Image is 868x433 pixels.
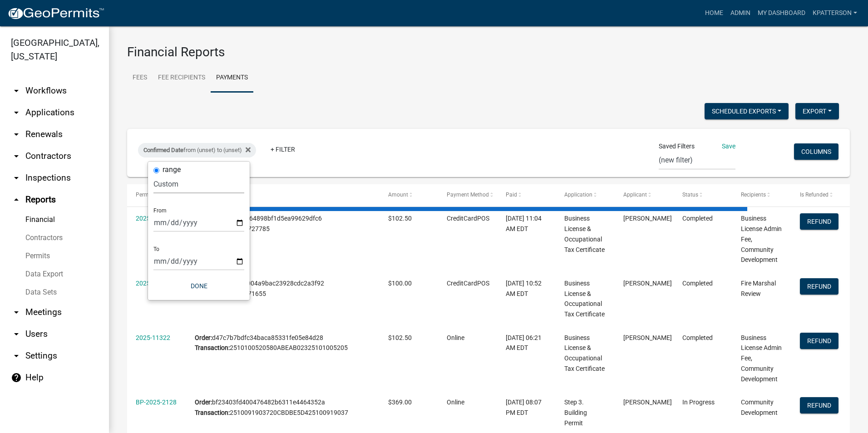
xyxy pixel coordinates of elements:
i: arrow_drop_down [11,307,22,318]
span: Status [682,192,698,198]
div: from (unset) to (unset) [138,143,256,157]
datatable-header-cell: Recipients [732,184,791,206]
datatable-header-cell: Status [673,184,732,206]
button: Scheduled Exports [705,103,789,119]
i: arrow_drop_down [11,172,22,183]
label: range [163,166,181,173]
span: Business License Admin Fee, Community Development [741,334,782,383]
span: Business License & Occupational Tax Certificate [564,215,605,253]
span: Online [447,334,464,341]
span: $100.00 [388,280,412,287]
button: Refund [800,213,838,230]
a: 2025-11323 [136,280,170,287]
div: [DATE] 08:07 PM EDT [506,397,547,418]
span: Community Development [741,399,778,416]
button: Columns [794,143,838,160]
span: Saved Filters [659,142,695,151]
span: Business License Admin Fee, Community Development [741,215,782,263]
div: [DATE] 10:52 AM EDT [506,278,547,299]
a: BP-2025-2128 [136,399,177,406]
datatable-header-cell: Paid [497,184,556,206]
span: $369.00 [388,399,412,406]
span: Fire Marshal Review [741,280,776,297]
a: My Dashboard [754,5,809,22]
a: KPATTERSON [809,5,861,22]
i: arrow_drop_up [11,194,22,205]
span: Katherine Neal [623,334,672,341]
i: help [11,372,22,383]
span: In Progress [682,399,715,406]
i: arrow_drop_down [11,151,22,162]
button: Refund [800,397,838,413]
span: RUBEN HAIRSTON [623,215,672,222]
span: Online [447,399,464,406]
div: f18dbda630004a9bac23928cdc2a3f92 1035071655 [195,278,371,299]
datatable-header-cell: Payment Method [438,184,497,206]
i: arrow_drop_down [11,350,22,361]
span: Application [564,192,592,198]
span: Business License & Occupational Tax Certificate [564,334,605,372]
span: Business License & Occupational Tax Certificate [564,280,605,318]
a: Home [701,5,727,22]
span: Is Refunded [800,192,829,198]
wm-modal-confirm: Refund Payment [800,283,838,290]
span: $102.50 [388,215,412,222]
button: Export [795,103,839,119]
h3: Financial Reports [127,44,850,60]
span: Confirmed Date [143,147,183,153]
span: $102.50 [388,334,412,341]
span: Step 3. Building Permit [564,399,587,427]
span: John Lupien [623,399,672,406]
a: 2025-11323 [136,215,170,222]
span: Permit # [136,192,157,198]
b: Transaction: [195,409,230,416]
b: Transaction: [195,344,230,351]
a: Save [722,143,735,150]
span: Completed [682,215,713,222]
i: arrow_drop_down [11,85,22,96]
span: Completed [682,334,713,341]
a: Fee Recipients [153,64,211,93]
div: 8def5de30e164898bf1d5ea99629dfc6 10350727785 [195,213,371,234]
span: Paid [506,192,517,198]
button: Refund [800,333,838,349]
a: + Filter [263,141,302,157]
wm-modal-confirm: Refund Payment [800,219,838,226]
span: Applicant [623,192,647,198]
span: RUBEN HAIRSTON [623,280,672,287]
wm-modal-confirm: Refund Payment [800,338,838,345]
datatable-header-cell: Amount [380,184,439,206]
wm-modal-confirm: Refund Payment [800,402,838,409]
datatable-header-cell: Permit # [127,184,186,206]
span: Recipients [741,192,766,198]
a: Admin [727,5,754,22]
a: 2025-11322 [136,334,170,341]
span: CreditCardPOS [447,215,489,222]
datatable-header-cell: Is Refunded [791,184,850,206]
datatable-header-cell: # [186,184,380,206]
i: arrow_drop_down [11,107,22,118]
b: Order: [195,399,212,406]
div: [DATE] 11:04 AM EDT [506,213,547,234]
div: [DATE] 06:21 AM EDT [506,333,547,354]
span: CreditCardPOS [447,280,489,287]
div: bf23403fd400476482b6311e4464352a 2510091903720CBDBE5D425100919037 [195,397,371,418]
span: Payment Method [447,192,489,198]
div: d47c7b7bdfc34baca85331fe05e84d28 2510100520580ABEAB02325101005205 [195,333,371,354]
span: Completed [682,280,713,287]
i: arrow_drop_down [11,129,22,140]
button: Done [153,278,244,294]
datatable-header-cell: Application [556,184,615,206]
a: Fees [127,64,153,93]
i: arrow_drop_down [11,329,22,340]
a: Payments [211,64,253,93]
span: Amount [388,192,408,198]
b: Order: [195,334,212,341]
button: Refund [800,278,838,295]
datatable-header-cell: Applicant [615,184,674,206]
